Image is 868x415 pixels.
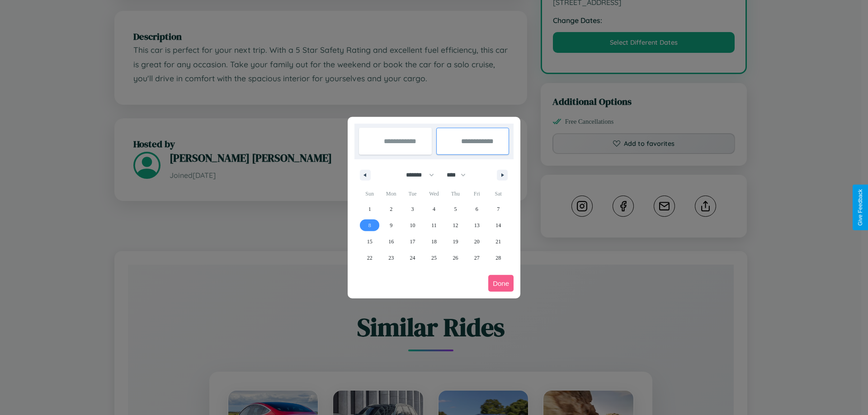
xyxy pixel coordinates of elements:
button: 4 [423,201,444,217]
button: 13 [466,217,487,233]
span: 20 [474,233,480,250]
button: 14 [488,217,509,233]
span: 4 [433,201,435,217]
span: Thu [445,187,466,201]
span: Fri [466,187,487,201]
button: 20 [466,233,487,250]
button: 15 [359,233,380,250]
span: 8 [368,217,371,233]
span: 26 [453,250,458,266]
button: 21 [488,233,509,250]
span: 5 [454,201,457,217]
span: 18 [431,233,437,250]
button: 22 [359,250,380,266]
button: 16 [380,233,401,250]
button: 2 [380,201,401,217]
button: 10 [402,217,423,233]
span: 17 [410,233,415,250]
span: 16 [388,233,394,250]
button: 11 [423,217,444,233]
button: 27 [466,250,487,266]
span: 22 [367,250,373,266]
button: 7 [488,201,509,217]
span: 14 [495,217,501,233]
span: 2 [390,201,392,217]
div: Give Feedback [857,189,863,226]
span: 13 [474,217,480,233]
span: 3 [411,201,414,217]
span: Wed [423,187,444,201]
span: 19 [453,233,458,250]
span: 9 [390,217,392,233]
span: 11 [431,217,437,233]
span: Tue [402,187,423,201]
button: 26 [445,250,466,266]
button: 25 [423,250,444,266]
button: 28 [488,250,509,266]
button: 8 [359,217,380,233]
button: 17 [402,233,423,250]
button: 18 [423,233,444,250]
button: 12 [445,217,466,233]
span: 6 [476,201,478,217]
button: 23 [380,250,401,266]
button: 24 [402,250,423,266]
span: Sun [359,187,380,201]
button: 5 [445,201,466,217]
span: 23 [388,250,394,266]
button: 19 [445,233,466,250]
span: 27 [474,250,480,266]
span: 15 [367,233,373,250]
span: Sat [488,187,509,201]
button: 9 [380,217,401,233]
span: 24 [410,250,415,266]
span: 10 [410,217,415,233]
button: Done [488,275,514,292]
span: 21 [495,233,501,250]
button: 3 [402,201,423,217]
span: 12 [453,217,458,233]
button: 1 [359,201,380,217]
span: 28 [495,250,501,266]
span: 1 [368,201,371,217]
span: 25 [431,250,437,266]
span: Mon [380,187,401,201]
span: 7 [497,201,500,217]
button: 6 [466,201,487,217]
